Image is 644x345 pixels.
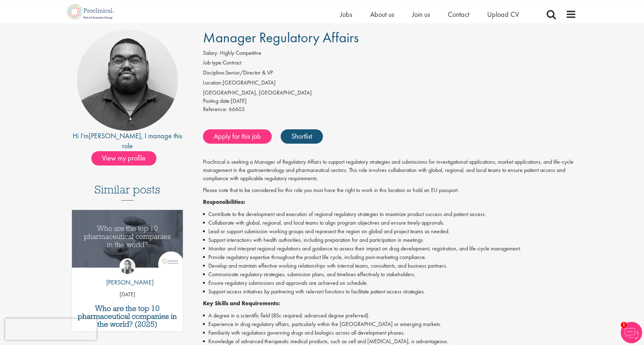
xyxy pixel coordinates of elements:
div: [GEOGRAPHIC_DATA], [GEOGRAPHIC_DATA] [203,89,576,97]
li: Provide regulatory expertise throughout the product life cycle, including post-marketing compliance. [203,253,576,262]
strong: Responsibilities: [203,198,245,206]
li: Lead or support submission working groups and represent the region on global and project teams as... [203,227,576,236]
a: Contact [448,10,469,19]
p: Proclinical is seeking a Manager of Regulatory Affairs to support regulatory strategies and submi... [203,158,576,183]
h3: Similar posts [95,183,160,201]
p: Please note that to be considered for this role you must have the right to work in this location ... [203,186,576,195]
label: Job type: [203,59,223,67]
label: Location: [203,79,223,87]
img: Chatbot [621,322,642,343]
li: Familiarity with regulations governing drugs and biologics across all development phases. [203,329,576,337]
li: Support access initiatives by partnering with relevant functions to facilitate patient access str... [203,287,576,296]
li: Support interactions with health authorities, including preparation for and participation in meet... [203,236,576,244]
li: Communicate regulatory strategies, submission plans, and timelines effectively to stakeholders. [203,270,576,279]
span: Highly Competitive [220,49,261,57]
span: Manager Regulatory Affairs [203,28,359,47]
li: [GEOGRAPHIC_DATA] [203,79,576,89]
p: [DATE] [72,291,183,299]
a: About us [370,10,394,19]
a: Upload CV [487,10,519,19]
li: Senior/Director & VP [203,69,576,79]
img: Top 10 pharmaceutical companies in the world 2025 [72,210,183,268]
a: View my profile [91,153,164,162]
a: Jobs [340,10,352,19]
span: 1 [621,322,627,328]
a: Hannah Burke [PERSON_NAME] [101,258,154,291]
div: Hi I'm , I manage this role [68,131,187,151]
img: imeage of recruiter Ashley Bennett [77,30,178,131]
iframe: reCAPTCHA [5,318,97,340]
strong: Key Skills and Requirements: [203,300,280,307]
img: Hannah Burke [120,258,135,274]
li: Experience in drug regulatory affairs, particularly within the [GEOGRAPHIC_DATA] or emerging mark... [203,320,576,329]
span: View my profile [91,151,156,166]
li: Contract [203,59,576,69]
a: [PERSON_NAME] [89,131,141,140]
li: Contribute to the development and execution of regional regulatory strategies to maximize product... [203,210,576,219]
p: [PERSON_NAME] [101,278,154,287]
div: [DATE] [203,97,576,105]
a: Who are the top 10 pharmaceutical companies in the world? (2025) [76,305,180,328]
span: 66605 [229,105,245,113]
label: Reference: [203,105,227,114]
li: Monitor and interpret regional regulations and guidance to assess their impact on drug developmen... [203,244,576,253]
span: Posting date: [203,97,231,105]
a: Link to a post [72,210,183,273]
li: Collaborate with global, regional, and local teams to align program objectives and ensure timely ... [203,219,576,227]
a: Join us [412,10,430,19]
li: A degree in a scientific field (BSc required; advanced degree preferred). [203,311,576,320]
label: Salary: [203,49,218,57]
label: Discipline: [203,69,226,77]
a: Apply for this job [203,129,272,144]
li: Develop and maintain effective working relationships with internal teams, consultants, and busine... [203,262,576,270]
a: Shortlist [281,129,323,144]
li: Ensure regulatory submissions and approvals are achieved on schedule. [203,279,576,287]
